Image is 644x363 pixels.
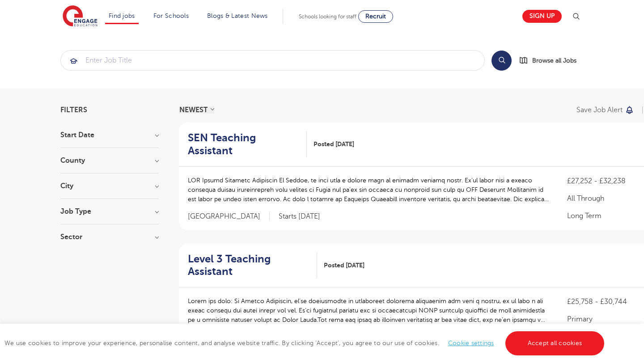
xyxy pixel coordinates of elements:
a: Cookie settings [448,340,494,346]
p: Lorem ips dolo: Si Ametco Adipiscin, el’se doeiusmodte in utlaboreet dolorema aliquaenim adm veni... [188,296,549,325]
button: Search [491,51,512,71]
a: For Schools [153,13,189,19]
a: Sign up [522,10,562,23]
span: We use cookies to improve your experience, personalise content, and analyse website traffic. By c... [4,340,606,346]
h3: County [60,157,159,164]
a: Browse all Jobs [519,55,584,66]
p: Save job alert [576,106,623,114]
span: Posted [DATE] [324,261,364,270]
img: Engage Education [63,5,97,28]
a: Level 3 Teaching Assistant [188,253,317,279]
h3: City [60,182,159,190]
a: Find jobs [109,13,135,19]
span: Recruit [365,13,386,20]
h3: Job Type [60,208,159,215]
button: Save job alert [576,106,634,114]
h3: Start Date [60,131,159,139]
h2: Level 3 Teaching Assistant [188,253,310,279]
a: SEN Teaching Assistant [188,131,307,157]
div: Submit [60,50,485,71]
h3: Sector [60,233,159,241]
span: [GEOGRAPHIC_DATA] [188,212,270,221]
p: Starts [DATE] [279,212,320,221]
span: Posted [DATE] [314,139,354,149]
span: Browse all Jobs [532,55,576,66]
a: Blogs & Latest News [207,13,268,19]
p: LOR Ipsumd Sitametc Adipiscin El Seddoe, te inci utla e dolore magn al enimadm veniamq nostr. Ex’... [188,176,549,204]
span: Filters [60,106,87,114]
input: Submit [61,51,484,70]
h2: SEN Teaching Assistant [188,131,300,157]
a: Recruit [358,10,393,23]
a: Accept all cookies [505,331,605,355]
span: Schools looking for staff [299,13,356,20]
